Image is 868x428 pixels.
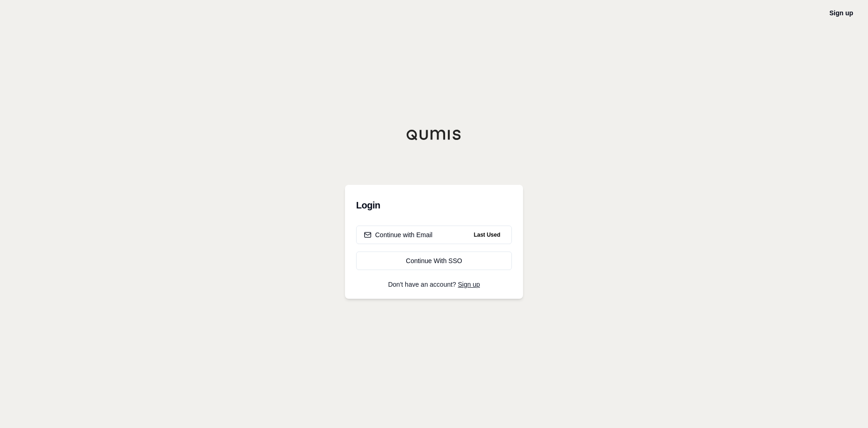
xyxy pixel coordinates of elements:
[364,256,504,265] div: Continue With SSO
[356,252,512,270] a: Continue With SSO
[458,281,480,288] a: Sign up
[830,9,853,17] a: Sign up
[470,229,504,240] span: Last Used
[406,129,462,140] img: Qumis
[356,196,512,214] h3: Login
[356,226,512,244] button: Continue with EmailLast Used
[364,230,433,239] div: Continue with Email
[356,281,512,288] p: Don't have an account?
